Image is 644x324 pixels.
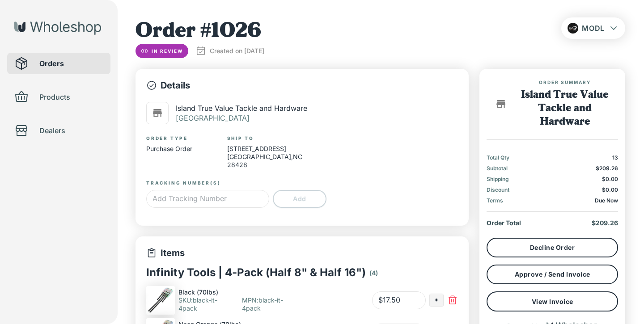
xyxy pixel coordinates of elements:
[227,135,254,141] label: Ship To
[14,21,101,35] img: Wholeshop logo
[582,24,605,33] span: MODL
[596,165,618,172] span: $209.26
[176,103,307,113] p: Island True Value Tackle and Hardware
[592,219,618,227] span: $209.26
[39,92,103,102] span: Products
[487,186,509,194] p: Discount
[146,247,185,259] p: Items
[176,113,307,123] p: [GEOGRAPHIC_DATA]
[561,17,625,39] button: MODL
[178,296,235,312] p: SKU : black-it-4pack
[487,219,521,227] p: Order Total
[210,47,264,55] p: Created on [DATE]
[146,48,188,54] span: In Review
[568,23,578,34] img: sg4OPTHQoY-BF_24_Green_Glow_2.png
[7,120,110,141] div: Dealers
[146,135,188,141] label: Order Type
[146,286,175,315] img: 4-Pack_Black.png
[39,125,103,136] span: Dealers
[595,197,618,204] p: Due Now
[227,153,302,169] p: [GEOGRAPHIC_DATA] , NC 28428
[602,186,618,193] span: $0.00
[146,190,269,208] input: Add Tracking Number
[7,86,110,108] div: Products
[515,80,614,88] span: Order Summary
[146,80,458,91] p: Details
[136,17,264,44] h1: Order # 1026
[39,58,103,69] span: Orders
[515,88,614,129] h1: Island True Value Tackle and Hardware
[146,180,220,186] label: Tracking Number(s)
[612,154,618,161] p: 13
[487,197,503,204] p: Terms
[7,53,110,74] div: Orders
[487,265,618,284] button: Approve / Send Invoice
[146,145,192,153] p: Purchase Order
[369,267,378,279] p: ( 4 )
[242,296,301,312] p: MPN : black-it-4pack
[487,176,509,183] p: Shipping
[487,154,509,161] p: Total Qty
[487,291,618,311] button: View Invoice
[487,238,618,257] button: Decline Order
[602,176,618,182] span: $0.00
[178,288,218,296] p: Black (70lbs)
[146,266,366,279] p: Infinity Tools | 4-Pack (Half 8" & Half 16")
[227,145,302,153] p: [STREET_ADDRESS]
[487,165,508,172] p: Subtotal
